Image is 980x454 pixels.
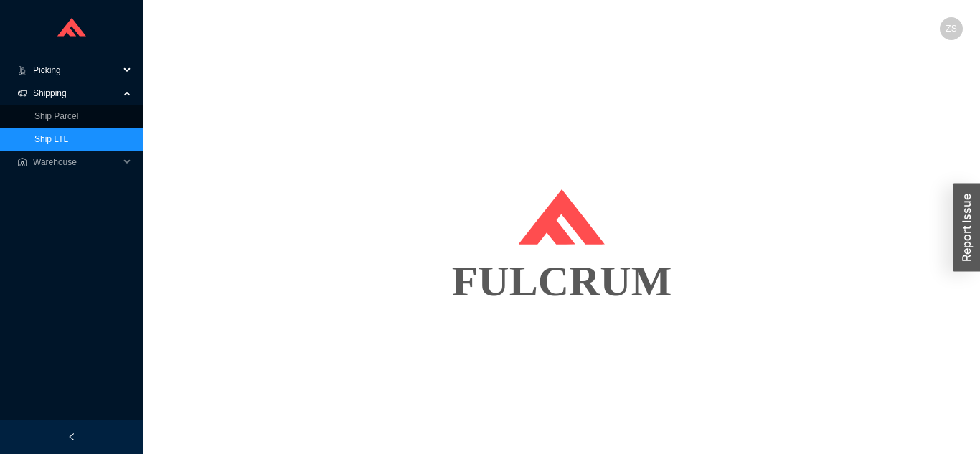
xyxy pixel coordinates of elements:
span: Picking [33,59,119,82]
span: Warehouse [33,151,119,174]
a: Ship LTL [34,134,68,144]
span: ZS [946,17,956,40]
a: Ship Parcel [34,111,78,121]
span: left [67,432,76,441]
span: Shipping [33,82,119,105]
div: FULCRUM [161,245,963,317]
